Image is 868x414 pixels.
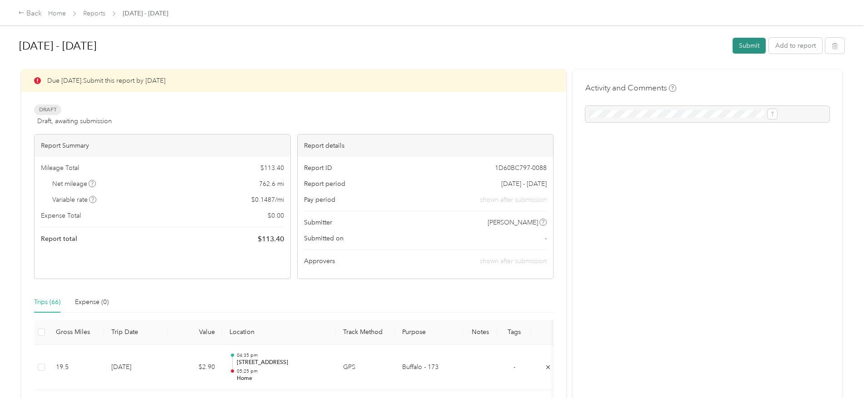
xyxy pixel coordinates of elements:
[336,320,395,345] th: Track Method
[104,320,168,345] th: Trip Date
[304,256,335,266] span: Approvers
[49,320,104,345] th: Gross Miles
[304,218,332,227] span: Submitter
[733,38,766,54] button: Submit
[52,179,96,189] span: Net mileage
[19,35,726,57] h1: Aug 1 - 31, 2025
[251,195,284,205] span: $ 0.1487 / mi
[585,82,676,94] h4: Activity and Comments
[258,234,284,244] span: $ 113.40
[41,234,77,244] span: Report total
[49,345,104,390] td: 19.5
[336,345,395,390] td: GPS
[237,352,329,359] p: 04:35 pm
[41,163,79,173] span: Mileage Total
[497,320,531,345] th: Tags
[48,10,66,17] a: Home
[395,345,463,390] td: Buffalo - 173
[37,116,112,126] span: Draft, awaiting submission
[123,9,168,18] span: [DATE] - [DATE]
[168,320,222,345] th: Value
[34,105,61,115] span: Draft
[237,359,329,367] p: [STREET_ADDRESS]
[21,70,566,92] div: Due [DATE]. Submit this report by [DATE]
[83,10,105,17] a: Reports
[260,163,284,173] span: $ 113.40
[304,234,344,243] span: Submitted on
[488,218,538,227] span: [PERSON_NAME]
[35,135,290,157] div: Report Summary
[514,363,515,371] span: -
[463,320,497,345] th: Notes
[259,179,284,189] span: 762.6 mi
[395,320,463,345] th: Purpose
[237,374,329,383] p: Home
[168,345,222,390] td: $2.90
[18,8,42,19] div: Back
[769,38,822,54] button: Add to report
[304,163,332,173] span: Report ID
[41,211,81,220] span: Expense Total
[222,320,336,345] th: Location
[501,179,547,189] span: [DATE] - [DATE]
[298,135,554,157] div: Report details
[304,195,335,205] span: Pay period
[75,297,109,307] div: Expense (0)
[304,179,345,189] span: Report period
[52,195,97,205] span: Variable rate
[237,397,329,404] p: 03:26 pm
[495,163,547,173] span: 1D60BC797-0088
[237,368,329,374] p: 05:25 pm
[480,195,547,205] span: shown after submission
[545,234,547,243] span: -
[480,257,547,265] span: shown after submission
[34,297,60,307] div: Trips (66)
[817,363,868,414] iframe: Everlance-gr Chat Button Frame
[268,211,284,220] span: $ 0.00
[104,345,168,390] td: [DATE]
